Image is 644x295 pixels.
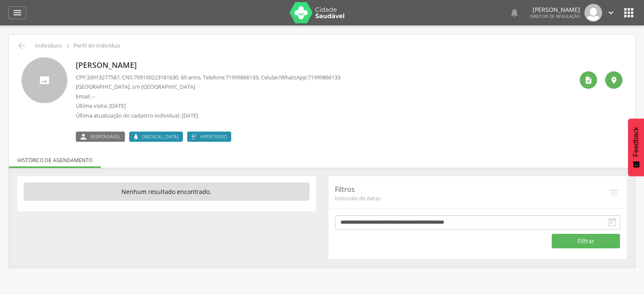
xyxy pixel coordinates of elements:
span: 33913277587 [87,73,119,81]
i:  [608,187,620,199]
i:  [610,76,618,84]
span: Hipertenso [200,133,227,140]
p: CPF: , CNS: , 60 anos, Telefone: , Celular/WhatsApp: [76,73,340,81]
span: Intervalo de datas [335,194,608,202]
a:  [606,4,616,22]
span: Diretor de regulação [530,13,580,19]
i:  [509,8,520,18]
i:  [622,6,636,20]
p: [PERSON_NAME] [76,60,340,71]
i:  [12,8,22,18]
p: [PERSON_NAME] [530,7,580,13]
button: Feedback - Mostrar pesquisa [628,118,644,176]
i:  [607,217,617,228]
i:  [79,133,88,140]
p: Última atualização do cadastro individual: [DATE] [76,112,340,120]
i:  [63,41,72,51]
p: Nenhum resultado encontrado. [24,183,310,201]
a:  [8,6,26,19]
p: Última visita: [DATE] [76,102,340,110]
span: Responsável [90,133,121,140]
p: Email: -- [76,93,340,101]
span: Feedback [632,127,640,157]
button: Filtrar [552,234,620,248]
span: 709100223181630 [134,73,178,81]
span: 71999866133 [226,73,258,81]
p: [GEOGRAPHIC_DATA], s/n [GEOGRAPHIC_DATA] [76,83,340,91]
p: Filtros [335,185,608,194]
div: Localização [605,71,622,89]
i:  [606,8,616,17]
p: Perfil do Indivíduo [74,42,120,49]
div: Ver histórico de cadastramento [580,71,597,89]
span: 71999866133 [308,73,340,81]
i: Voltar [17,41,27,51]
i:  [584,76,593,84]
a:  [509,4,520,22]
span: [MEDICAL_DATA] [142,133,179,140]
p: Indivíduos [35,42,62,49]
